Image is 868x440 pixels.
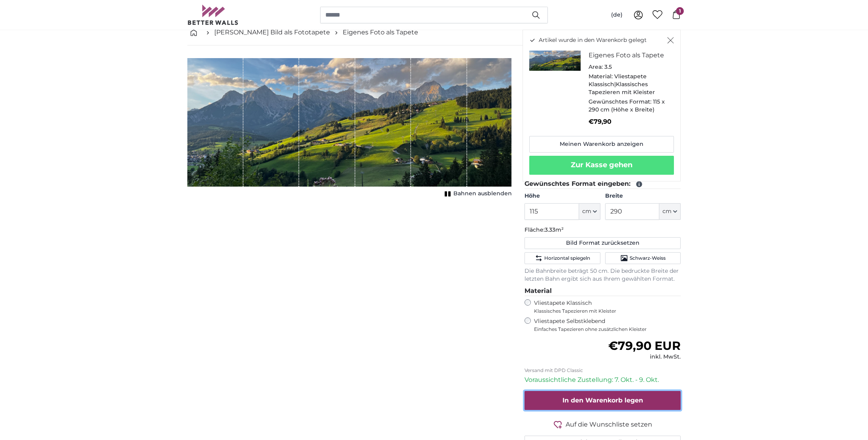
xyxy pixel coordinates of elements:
[539,36,647,44] span: Artikel wurde in den Warenkorb gelegt
[343,28,418,37] a: Eigenes Foto als Tapete
[529,136,674,153] a: Meinen Warenkorb anzeigen
[659,203,681,220] button: cm
[525,286,681,296] legend: Material
[608,338,681,353] span: €79,90 EUR
[608,353,681,361] div: inkl. MwSt.
[525,252,600,264] button: Horizontal spiegeln
[187,58,512,199] div: 1 of 1
[525,367,681,374] p: Versand mit DPD Classic
[525,237,681,249] button: Bild Format zurücksetzen
[605,8,629,22] button: (de)
[589,51,668,60] h3: Eigenes Foto als Tapete
[630,255,666,261] span: Schwarz-Weiss
[605,192,681,200] label: Breite
[605,252,681,264] button: Schwarz-Weiss
[534,317,681,332] label: Vliestapete Selbstklebend
[604,63,612,70] span: 3.5
[545,226,564,233] span: 3.33m²
[525,375,681,385] p: Voraussichtliche Zustellung: 7. Okt. - 9. Okt.
[453,190,512,198] span: Bahnen ausblenden
[525,192,600,200] label: Höhe
[582,208,591,215] span: cm
[525,419,681,429] button: Auf die Wunschliste setzen
[525,267,681,283] p: Die Bahnbreite beträgt 50 cm. Die bedruckte Breite der letzten Bahn ergibt sich aus Ihrem gewählt...
[662,208,672,215] span: cm
[589,98,651,105] span: Gewünschtes Format:
[187,20,681,45] nav: breadcrumbs
[442,188,512,199] button: Bahnen ausblenden
[529,156,674,175] button: Zur Kasse gehen
[529,51,581,71] img: personalised-photo
[562,397,643,404] span: In den Warenkorb legen
[214,28,330,37] a: [PERSON_NAME] Bild als Fototapete
[676,7,684,15] span: 1
[667,36,674,44] button: Schließen
[566,420,652,429] span: Auf die Wunschliste setzen
[589,98,665,113] span: 115 x 290 cm (Höhe x Breite)
[589,63,603,70] span: Area:
[525,179,681,189] legend: Gewünschtes Format eingeben:
[534,299,674,314] label: Vliestapete Klassisch
[579,203,600,220] button: cm
[589,73,613,80] span: Material:
[589,117,668,127] p: €79,90
[523,30,681,181] div: Artikel wurde in den Warenkorb gelegt
[534,326,681,332] span: Einfaches Tapezieren ohne zusätzlichen Kleister
[534,308,674,314] span: Klassisches Tapezieren mit Kleister
[525,226,681,234] p: Fläche:
[187,5,239,25] img: Betterwalls
[544,255,590,261] span: Horizontal spiegeln
[525,391,681,410] button: In den Warenkorb legen
[589,73,655,96] span: Vliestapete Klassisch|Klassisches Tapezieren mit Kleister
